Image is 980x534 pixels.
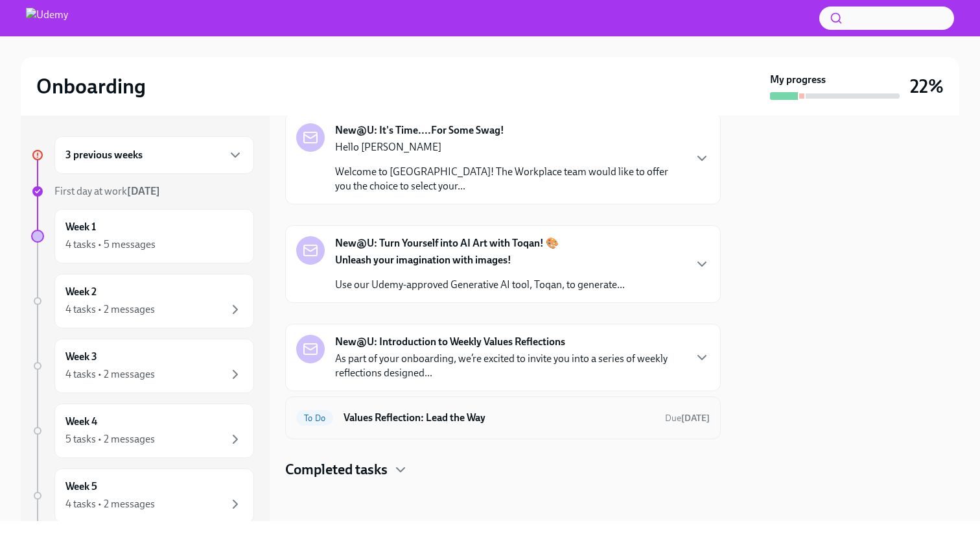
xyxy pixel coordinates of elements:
a: Week 14 tasks • 5 messages [31,209,254,263]
p: As part of your onboarding, we’re excited to invite you into a series of weekly reflections desig... [335,352,684,380]
p: Use our Udemy-approved Generative AI tool, Toqan, to generate... [335,278,625,292]
div: 4 tasks • 2 messages [65,302,155,317]
a: Week 45 tasks • 2 messages [31,404,254,458]
h6: 3 previous weeks [65,148,143,162]
strong: New@U: It's Time....For Some Swag! [335,123,504,138]
h2: Onboarding [36,73,146,99]
span: Due [665,413,710,424]
h4: Completed tasks [285,460,388,479]
div: 3 previous weeks [54,136,254,174]
h6: Week 3 [65,350,97,364]
p: Welcome to [GEOGRAPHIC_DATA]! The Workplace team would like to offer you the choice to select you... [335,165,684,193]
h6: Week 4 [65,415,97,429]
a: Week 54 tasks • 2 messages [31,468,254,523]
strong: [DATE] [681,413,710,424]
h6: Week 1 [65,220,96,234]
h6: Values Reflection: Lead the Way [344,411,655,425]
strong: My progress [770,73,826,87]
h6: Week 5 [65,479,97,494]
h6: Week 2 [65,285,97,299]
div: 4 tasks • 2 messages [65,497,155,511]
strong: [DATE] [127,185,160,197]
strong: New@U: Introduction to Weekly Values Reflections [335,335,565,349]
strong: New@U: Turn Yourself into AI Art with Toqan! 🎨 [335,236,559,250]
a: To DoValues Reflection: Lead the WayDue[DATE] [296,407,710,428]
div: Completed tasks [285,460,721,479]
div: 4 tasks • 2 messages [65,367,155,382]
h3: 22% [910,75,944,98]
div: 4 tasks • 5 messages [65,237,156,252]
p: Hello [PERSON_NAME] [335,140,684,154]
img: Udemy [26,8,68,29]
strong: Unleash your imagination with images! [335,254,511,266]
div: 5 tasks • 2 messages [65,432,155,446]
a: First day at work[DATE] [31,184,254,199]
span: First day at work [54,185,160,197]
a: Week 24 tasks • 2 messages [31,274,254,328]
a: Week 34 tasks • 2 messages [31,339,254,393]
span: To Do [296,413,333,423]
span: September 15th, 2025 11:00 [665,412,710,424]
